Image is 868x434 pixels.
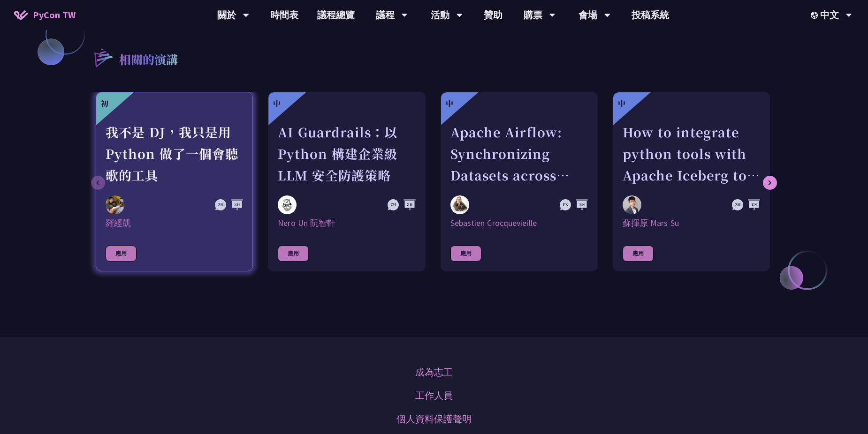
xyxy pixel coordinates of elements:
div: AI Guardrails：以 Python 構建企業級 LLM 安全防護策略 [278,121,415,186]
img: Sebastien Crocquevieille [450,195,469,214]
div: 中 [273,98,281,109]
a: 個人資料保護聲明 [396,412,472,426]
img: Home icon of PyCon TW 2025 [14,10,28,20]
img: Nero Un 阮智軒 [278,195,297,214]
div: 應用 [278,246,309,262]
a: 中 AI Guardrails：以 Python 構建企業級 LLM 安全防護策略 Nero Un 阮智軒 Nero Un 阮智軒 應用 [268,92,425,271]
a: PyCon TW [5,3,85,27]
a: 成為志工 [415,365,453,379]
div: 中 [618,98,625,109]
div: Nero Un 阮智軒 [278,217,415,229]
span: PyCon TW [33,8,76,22]
div: Sebastien Crocquevieille [450,217,588,229]
a: 中 Apache Airflow: Synchronizing Datasets across Multiple instances Sebastien Crocquevieille Sebas... [441,92,598,271]
img: 蘇揮原 Mars Su [623,195,641,214]
div: 應用 [450,246,481,262]
a: 中 How to integrate python tools with Apache Iceberg to build ETLT pipeline on Shift-Left Architec... [613,92,770,271]
div: 初 [101,98,108,109]
img: r3.8d01567.svg [80,35,126,80]
a: 初 我不是 DJ，我只是用 Python 做了一個會聽歌的工具 羅經凱 羅經凱 應用 [96,92,253,271]
div: 我不是 DJ，我只是用 Python 做了一個會聽歌的工具 [106,121,243,186]
p: 相關的演講 [119,51,178,70]
a: 工作人員 [415,389,453,403]
div: 應用 [623,246,654,262]
img: Locale Icon [811,12,820,19]
img: 羅經凱 [106,195,124,214]
div: Apache Airflow: Synchronizing Datasets across Multiple instances [450,121,588,186]
div: 中 [446,98,453,109]
div: How to integrate python tools with Apache Iceberg to build ETLT pipeline on Shift-Left Architecture [623,121,760,186]
div: 應用 [106,246,137,262]
div: 蘇揮原 Mars Su [623,217,760,229]
div: 羅經凱 [106,217,243,229]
